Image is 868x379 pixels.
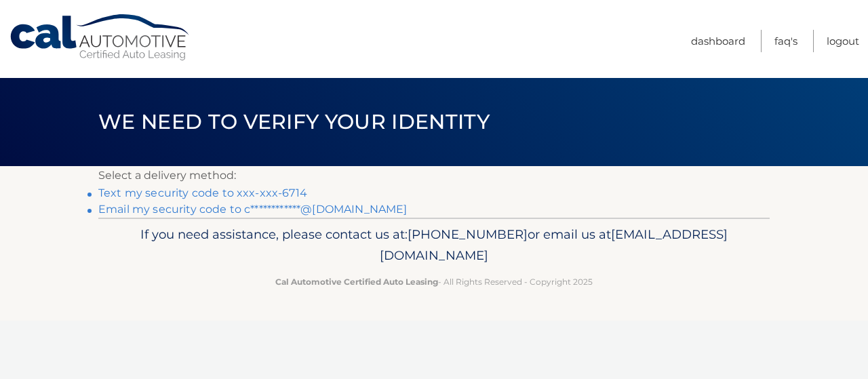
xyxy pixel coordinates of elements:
[9,14,192,62] a: Cal Automotive
[275,277,438,287] strong: Cal Automotive Certified Auto Leasing
[98,166,770,185] p: Select a delivery method:
[107,224,761,267] p: If you need assistance, please contact us at: or email us at
[98,109,490,134] span: We need to verify your identity
[107,275,761,289] p: - All Rights Reserved - Copyright 2025
[408,226,528,242] span: [PHONE_NUMBER]
[827,30,859,52] a: Logout
[774,30,797,52] a: FAQ's
[691,30,745,52] a: Dashboard
[98,186,307,199] a: Text my security code to xxx-xxx-6714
